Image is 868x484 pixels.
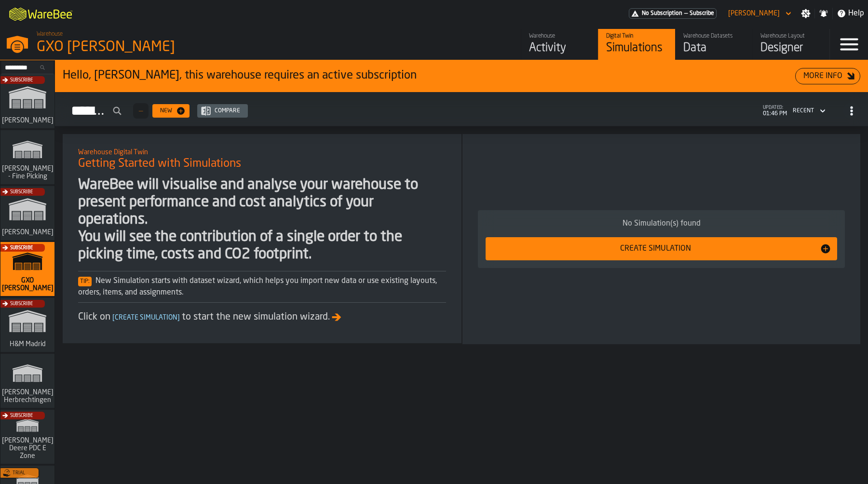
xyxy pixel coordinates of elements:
[675,29,752,60] a: link-to-/wh/i/baca6aa3-d1fc-43c0-a604-2a1c9d5db74d/data
[78,277,92,286] span: Tip:
[0,242,54,298] a: link-to-/wh/i/baca6aa3-d1fc-43c0-a604-2a1c9d5db74d/simulations
[486,237,837,260] button: button-Create Simulation
[78,147,446,156] h2: Sub Title
[752,29,829,60] a: link-to-/wh/i/baca6aa3-d1fc-43c0-a604-2a1c9d5db74d/designer
[462,134,860,344] div: ItemListCard-
[78,310,446,324] div: Click on to start the new simulation wizard.
[486,218,837,229] div: No Simulation(s) found
[797,9,814,18] label: button-toggle-Settings
[760,40,822,56] div: Designer
[728,10,780,17] div: DropdownMenuValue-Patrick Blitz
[152,104,190,118] button: button-New
[830,29,868,60] label: button-toggle-Menu
[0,186,54,242] a: link-to-/wh/i/1653e8cc-126b-480f-9c47-e01e76aa4a88/simulations
[683,40,745,56] div: Data
[800,70,846,82] div: More Info
[815,9,832,18] label: button-toggle-Notifications
[642,10,682,17] span: No Subscription
[10,245,33,251] span: Subscribe
[848,8,864,19] span: Help
[606,40,667,56] div: Simulations
[78,275,446,298] div: New Simulation starts with dataset wizard, which helps you import new data or use existing layout...
[629,8,717,19] a: link-to-/wh/i/baca6aa3-d1fc-43c0-a604-2a1c9d5db74d/pricing/
[763,105,787,110] span: updated:
[0,298,54,354] a: link-to-/wh/i/0438fb8c-4a97-4a5b-bcc6-2889b6922db0/simulations
[833,8,868,19] label: button-toggle-Help
[63,134,461,343] div: ItemListCard-
[13,471,25,476] span: Trial
[55,92,868,126] h2: button-Simulations
[795,68,860,84] button: button-More Info
[10,78,33,83] span: Subscribe
[0,130,54,186] a: link-to-/wh/i/48cbecf7-1ea2-4bc9-a439-03d5b66e1a58/simulations
[37,31,63,38] span: Warehouse
[763,110,787,117] span: 01:46 PM
[63,68,795,83] div: Hello, [PERSON_NAME], this warehouse requires an active subscription
[606,33,667,40] div: Digital Twin
[0,354,54,410] a: link-to-/wh/i/f0a6b354-7883-413a-84ff-a65eb9c31f03/simulations
[529,33,590,40] div: Warehouse
[789,105,827,117] div: DropdownMenuValue-4
[156,108,176,114] div: New
[0,74,54,130] a: link-to-/wh/i/72fe6713-8242-4c3c-8adf-5d67388ea6d5/simulations
[177,314,180,321] span: ]
[78,176,446,263] div: WareBee will visualise and analyse your warehouse to present performance and cost analytics of yo...
[760,33,822,40] div: Warehouse Layout
[10,301,33,307] span: Subscribe
[55,60,868,92] div: ItemListCard-
[211,108,244,114] div: Compare
[491,243,820,255] div: Create Simulation
[70,142,454,176] div: title-Getting Started with Simulations
[684,10,688,17] span: —
[521,29,598,60] a: link-to-/wh/i/baca6aa3-d1fc-43c0-a604-2a1c9d5db74d/feed/
[724,8,793,19] div: DropdownMenuValue-Patrick Blitz
[529,40,590,56] div: Activity
[112,314,115,321] span: [
[129,103,152,119] div: ButtonLoadMore-Load More-Prev-First-Last
[110,314,182,321] span: Create Simulation
[0,410,54,466] a: link-to-/wh/i/9d85c013-26f4-4c06-9c7d-6d35b33af13a/simulations
[683,33,745,40] div: Warehouse Datasets
[139,108,143,114] span: —
[10,413,33,418] span: Subscribe
[78,156,241,172] span: Getting Started with Simulations
[197,104,248,118] button: button-Compare
[10,189,33,195] span: Subscribe
[690,10,714,17] span: Subscribe
[37,39,297,56] div: GXO [PERSON_NAME]
[598,29,675,60] a: link-to-/wh/i/baca6aa3-d1fc-43c0-a604-2a1c9d5db74d/simulations
[629,8,717,19] div: Menu Subscription
[793,108,814,114] div: DropdownMenuValue-4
